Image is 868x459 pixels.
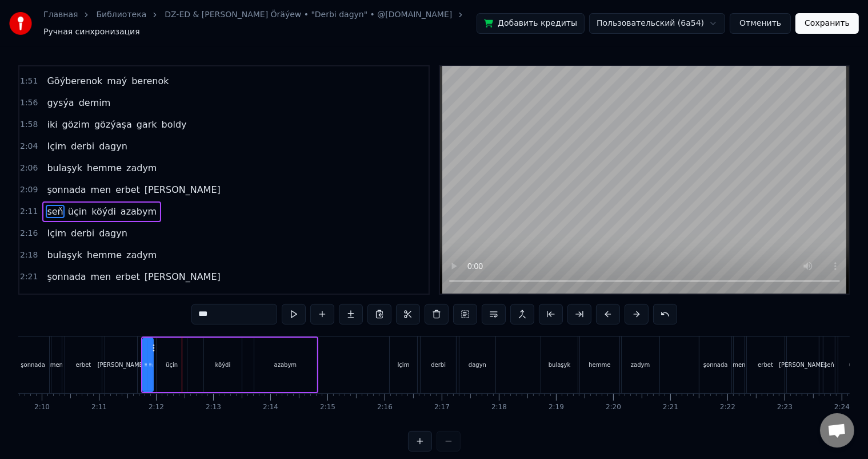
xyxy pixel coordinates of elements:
div: 2:23 [777,403,793,412]
div: 2:17 [434,403,450,412]
span: derbi [70,227,95,240]
span: 2:04 [20,141,38,152]
div: dagyn [469,361,486,369]
span: dagyn [98,140,129,153]
span: hemme [86,161,123,175]
span: gark [135,118,158,131]
span: [PERSON_NAME] [143,270,222,283]
span: 1:58 [20,119,38,130]
span: [PERSON_NAME] [143,183,222,196]
span: erbet [114,270,141,283]
button: Сохранить [795,13,859,34]
div: [PERSON_NAME] [98,361,145,369]
span: Içim [46,227,67,240]
div: seň [824,361,834,369]
span: zadym [125,161,158,175]
div: köýdi [215,361,231,369]
div: 2:24 [834,403,850,412]
span: Göýberenok [46,74,103,88]
span: bulaşyk [46,248,83,262]
span: üçin [67,205,89,218]
a: Библиотека [96,9,146,21]
span: dagyn [98,227,129,240]
div: erbet [758,361,773,369]
span: şonnada [46,270,87,283]
div: şonnada [21,361,45,369]
span: şonnada [46,183,87,196]
span: 2:16 [20,228,38,239]
div: 2:15 [320,403,335,412]
span: derbi [70,140,95,153]
span: azabym [119,292,158,305]
div: [PERSON_NAME] [779,361,826,369]
div: 2:13 [206,403,221,412]
nav: breadcrumb [43,9,477,38]
span: 2:11 [20,206,38,217]
div: 2:18 [491,403,507,412]
div: üçin [849,361,861,369]
span: üçin [67,292,89,305]
div: 2:16 [377,403,393,412]
img: youka [9,12,32,35]
span: köýdi [90,292,117,305]
span: demim [78,96,112,109]
span: boldy [161,118,188,131]
span: 2:06 [20,163,38,174]
div: üçin [166,361,178,369]
div: 2:11 [91,403,107,412]
span: gözim [61,118,91,131]
span: seň [46,292,64,305]
div: 2:12 [149,403,164,412]
span: hemme [86,248,123,262]
div: şonnada [703,361,728,369]
div: 2:19 [549,403,564,412]
a: DZ-ED & [PERSON_NAME] Öräýew • "Derbi dagyn" • @[DOMAIN_NAME] [165,9,452,21]
span: gözýaşa [93,118,133,131]
span: 2:21 [20,271,38,283]
div: 2:22 [720,403,735,412]
span: 1:56 [20,97,38,109]
div: bulaşyk [549,361,571,369]
div: Открытый чат [820,413,854,448]
span: köýdi [90,205,117,218]
span: berenok [130,74,170,88]
span: zadym [125,248,158,262]
span: 2:18 [20,250,38,261]
span: 2:09 [20,184,38,196]
div: hemme [589,361,610,369]
span: gysýa [46,96,75,109]
div: derbi [431,361,446,369]
div: men [733,361,745,369]
span: maý [106,74,128,88]
div: zadym [631,361,650,369]
div: erbet [76,361,91,369]
div: 2:20 [606,403,621,412]
span: azabym [119,205,158,218]
div: men [50,361,63,369]
span: bulaşyk [46,161,83,175]
span: men [90,270,113,283]
div: azabym [274,361,297,369]
span: men [90,183,113,196]
div: 2:21 [663,403,678,412]
button: Отменить [730,13,791,34]
a: Главная [43,9,78,21]
span: Ручная синхронизация [43,26,140,38]
span: erbet [114,183,141,196]
div: 2:10 [34,403,50,412]
span: seň [46,205,64,218]
div: 2:14 [263,403,278,412]
div: Içim [398,361,410,369]
span: iki [46,118,58,131]
span: Içim [46,140,67,153]
span: 1:51 [20,76,38,87]
button: Добавить кредиты [477,13,585,34]
span: 2:23 [20,293,38,304]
